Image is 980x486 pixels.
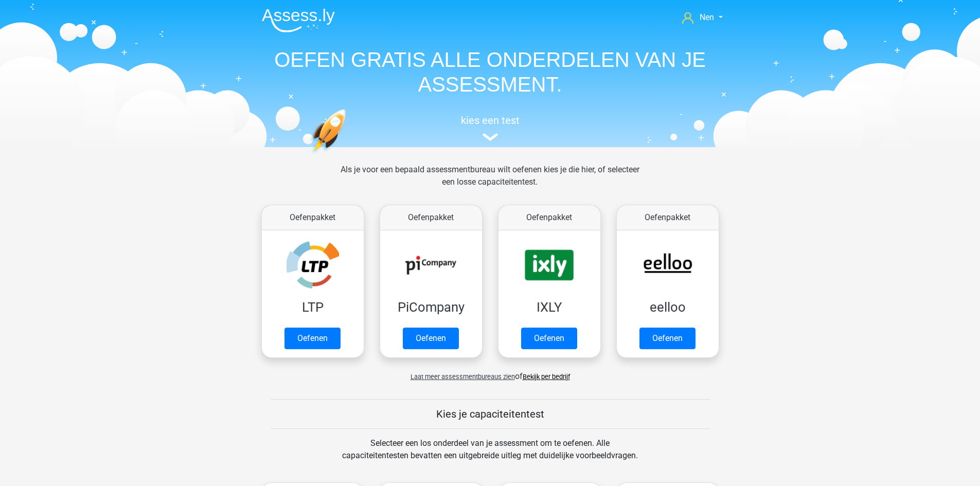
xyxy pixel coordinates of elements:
[284,328,341,349] a: Oefenen
[254,47,727,97] h1: OEFEN GRATIS ALLE ONDERDELEN VAN JE ASSESSMENT.
[523,373,570,381] a: Bekijk per bedrijf
[678,11,726,24] a: Nen
[310,109,386,202] img: oefenen
[262,8,335,32] img: Assessly
[521,328,577,349] a: Oefenen
[332,437,648,474] div: Selecteer een los onderdeel van je assessment om te oefenen. Alle capaciteitentesten bevatten een...
[271,408,710,420] h5: Kies je capaciteitentest
[254,114,727,141] a: kies een test
[483,133,498,141] img: assessment
[700,12,714,22] span: Nen
[254,362,727,383] div: of
[639,328,696,349] a: Oefenen
[403,328,459,349] a: Oefenen
[332,164,648,201] div: Als je voor een bepaald assessmentbureau wilt oefenen kies je die hier, of selecteer een losse ca...
[411,373,515,381] span: Laat meer assessmentbureaus zien
[254,114,727,127] h5: kies een test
